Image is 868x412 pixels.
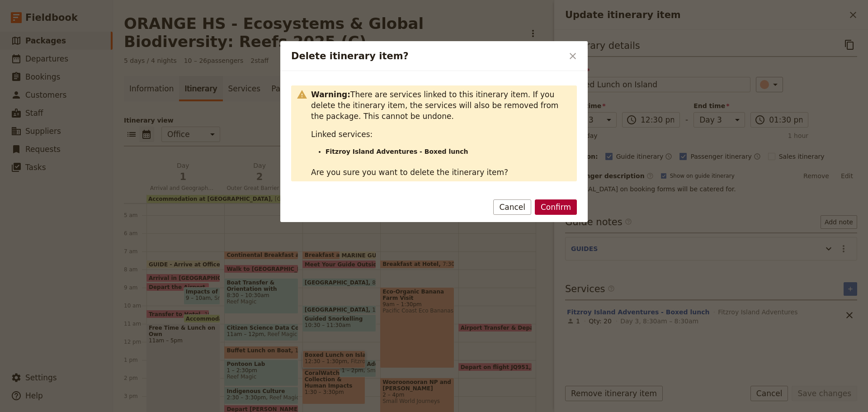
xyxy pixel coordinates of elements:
p: There are services linked to this itinerary item. If you delete the itinerary item, the services ... [311,89,571,122]
h2: Delete itinerary item? [291,49,563,63]
button: Close dialog [565,48,580,64]
p: Are you sure you want to delete the itinerary item? [311,167,571,178]
p: Linked services: [311,129,571,140]
strong: Fitzroy Island Adventures - Boxed lunch [325,148,468,155]
strong: Warning: [311,90,350,99]
button: Cancel [493,199,531,215]
button: Confirm [535,199,577,215]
